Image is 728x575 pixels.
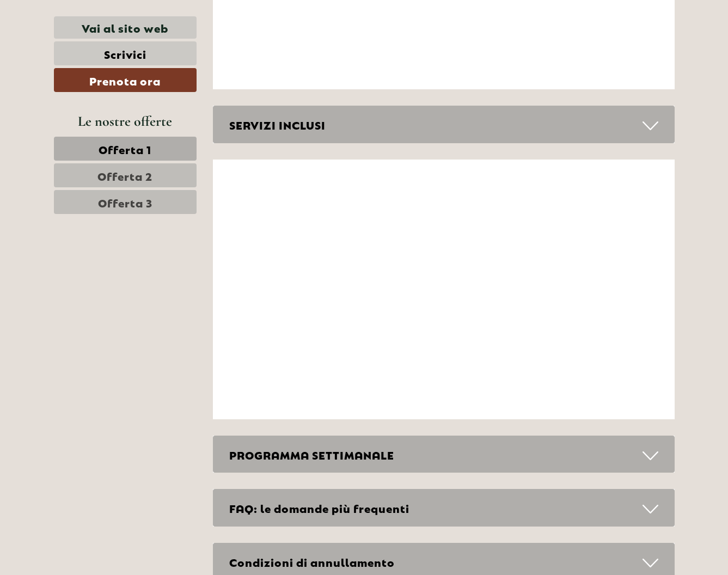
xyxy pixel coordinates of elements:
div: PROGRAMMA SETTIMANALE [213,436,675,473]
span: Offerta 3 [98,194,152,210]
div: Le nostre offerte [54,111,197,131]
iframe: Winter | Inverno @ Tauferer Ahrntal/Valli di Tures e Aurina [213,160,675,419]
a: Scrivici [54,41,197,65]
span: Offerta 1 [99,141,151,156]
div: SERVIZI INCLUSI [213,106,675,143]
span: Offerta 2 [97,168,152,183]
a: Vai al sito web [54,16,197,39]
a: Prenota ora [54,68,197,92]
div: FAQ: le domande più frequenti [213,489,675,527]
